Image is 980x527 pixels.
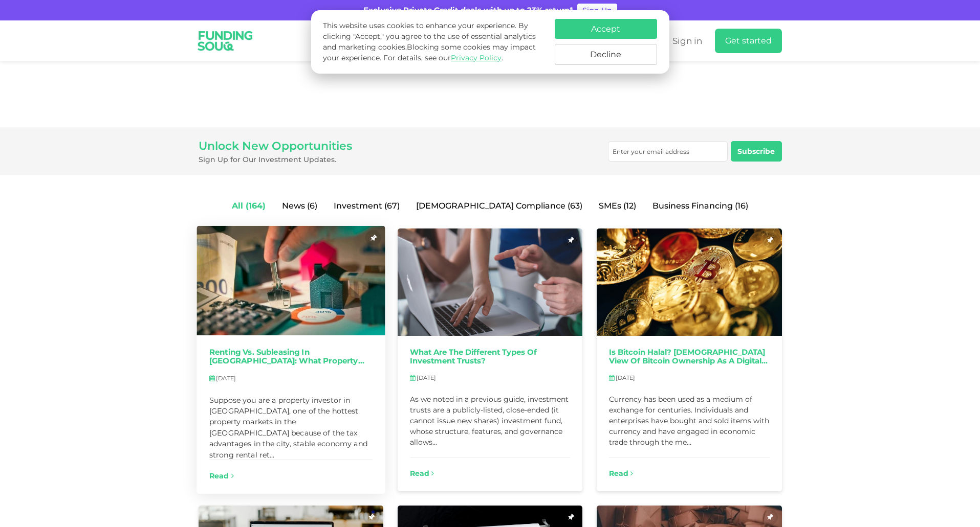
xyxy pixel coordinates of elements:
[609,348,769,366] a: Is Bitcoin Halal? [DEMOGRAPHIC_DATA] view of bitcoin ownership as a digital asset
[451,53,502,62] a: Privacy Policy
[555,44,657,65] button: Decline
[363,5,573,16] div: Exclusive Private Credit deals with up to 23% return*
[725,36,772,45] span: Get started
[408,196,591,216] a: [DEMOGRAPHIC_DATA] Compliance (63)
[323,42,536,62] span: Blocking some cookies may impact your experience.
[410,468,434,479] a: Read
[410,394,570,445] div: As we noted in a previous guide, investment trusts are a publicly-listed, close-ended (it cannot ...
[191,22,260,59] img: Logo
[209,471,233,482] a: Read
[199,138,352,154] div: Unlock New Opportunities
[672,36,702,46] span: Sign in
[224,196,274,216] a: All (164)
[731,141,782,162] button: Subscribe
[609,469,628,478] span: Read
[555,19,657,39] button: Accept
[597,228,781,336] img: Is Bitcoin Halal?
[216,374,236,381] span: [DATE]
[383,53,503,62] span: For details, see our .
[644,196,756,216] a: Business Financing (16)
[577,4,617,17] a: Sign Up
[410,348,570,366] a: What are the different types of investment trusts?
[323,20,544,63] p: This website uses cookies to enhance your experience. By clicking "Accept," you agree to the use ...
[410,469,429,478] span: Read
[209,348,373,366] a: Renting vs. Subleasing in [GEOGRAPHIC_DATA]: What Property Investors Need to Know
[608,141,728,162] input: Enter your email address
[199,154,352,165] div: Sign Up for Our Investment Updates.
[398,228,582,336] img: different types of investment trusts?
[670,33,702,50] a: Sign in
[591,196,644,216] a: SMEs (12)
[209,395,373,447] div: Suppose you are a property investor in [GEOGRAPHIC_DATA], one of the hottest property markets in ...
[209,471,229,480] span: Read
[609,468,633,479] a: Read
[417,374,436,381] span: [DATE]
[609,394,769,445] div: Currency has been used as a medium of exchange for centuries. Individuals and enterprises have bo...
[325,196,408,216] a: Investment (67)
[274,196,325,216] a: News (6)
[616,374,635,381] span: [DATE]
[197,226,385,335] img: Renting vs. Subleasing in Dubai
